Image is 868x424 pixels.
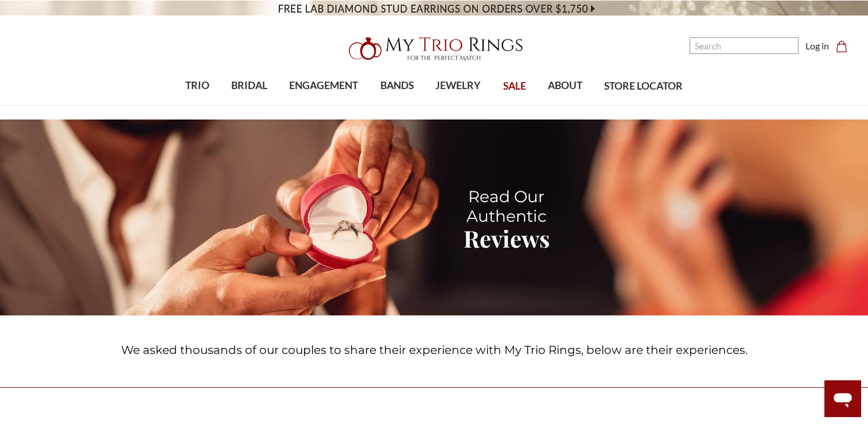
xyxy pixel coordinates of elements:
a: My Trio Rings [252,30,616,67]
span: We asked thousands of our couples to share their experience with My Trio Rings, below are their e... [121,343,748,357]
a: SALE [492,68,536,105]
span: SALE [503,79,526,94]
button: submenu toggle [192,105,203,106]
a: Cart with 0 items [836,39,854,53]
span: STORE LOCATOR [604,79,683,94]
button: submenu toggle [318,105,329,106]
a: JEWELRY [425,67,492,105]
a: ABOUT [537,67,593,105]
a: BRIDAL [220,67,278,105]
input: Search [690,37,799,54]
img: My Trio Rings [342,30,526,67]
a: ENGAGEMENT [278,67,369,105]
a: Log in [805,39,829,53]
button: submenu toggle [244,105,255,106]
a: BANDS [369,67,425,105]
h1: Reviews [368,223,645,253]
button: submenu toggle [559,105,571,106]
svg: cart.cart_preview [836,41,847,52]
span: JEWELRY [435,78,481,93]
button: submenu toggle [453,105,464,106]
span: BRIDAL [231,78,267,93]
span: ABOUT [548,78,582,93]
a: STORE LOCATOR [593,68,694,105]
span: TRIO [185,78,209,93]
h1: Read Our Authentic [368,187,645,226]
a: TRIO [174,67,220,105]
span: BANDS [380,78,414,93]
button: submenu toggle [391,105,403,106]
span: ENGAGEMENT [289,78,358,93]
